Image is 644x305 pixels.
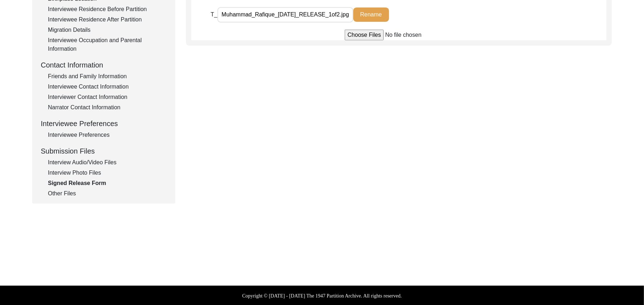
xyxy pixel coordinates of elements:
div: Interviewee Preferences [48,131,167,139]
div: Narrator Contact Information [48,103,167,112]
div: Signed Release Form [48,179,167,187]
div: Migration Details [48,26,167,34]
button: Rename [353,7,389,22]
div: Interviewee Preferences [41,118,167,129]
div: Submission Files [41,146,167,156]
div: Interviewee Contact Information [48,82,167,91]
div: Interviewer Contact Information [48,93,167,101]
div: Interviewee Residence After Partition [48,15,167,24]
label: Copyright © [DATE] - [DATE] The 1947 Partition Archive. All rights reserved. [242,292,402,300]
div: Interviewee Residence Before Partition [48,5,167,14]
span: T_ [211,11,217,17]
div: Interview Audio/Video Files [48,158,167,167]
div: Interview Photo Files [48,169,167,177]
div: Friends and Family Information [48,72,167,81]
div: Interviewee Occupation and Parental Information [48,36,167,53]
div: Contact Information [41,60,167,70]
div: Other Files [48,189,167,198]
